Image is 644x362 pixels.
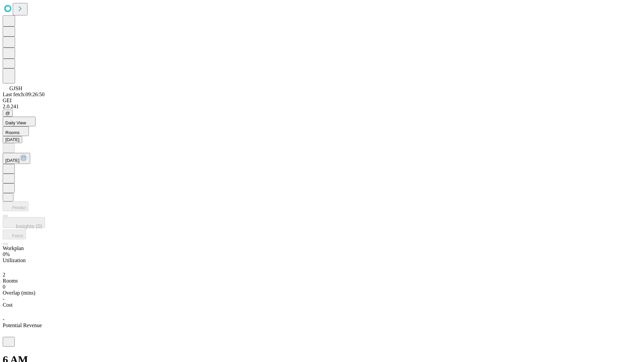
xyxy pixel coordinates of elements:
span: Last fetch: 09:26:50 [3,92,45,97]
button: @ [3,110,13,117]
div: GEI [3,98,641,104]
span: Workplan [3,245,24,251]
span: [DATE] [5,158,19,163]
span: - [3,316,4,322]
span: Daily View [5,120,26,125]
span: Potential Revenue [3,322,42,328]
button: Daily View [3,117,36,126]
button: Predict [3,201,29,211]
button: [DATE] [3,136,22,143]
span: Insights (0) [16,224,42,229]
span: 0% [3,251,10,257]
button: Rooms [3,126,29,136]
span: 2 [3,272,5,278]
button: [DATE] [3,153,30,164]
span: Rooms [3,278,18,284]
span: Overlap (mins) [3,290,35,296]
span: 0 [3,284,5,290]
div: 2.0.241 [3,104,641,110]
button: Fetch [3,230,26,239]
span: @ [5,111,10,116]
span: GJSH [9,85,22,91]
span: - [3,296,4,302]
button: Insights (0) [3,217,45,228]
span: Cost [3,302,12,308]
span: Utilization [3,257,25,263]
span: Rooms [5,130,19,135]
